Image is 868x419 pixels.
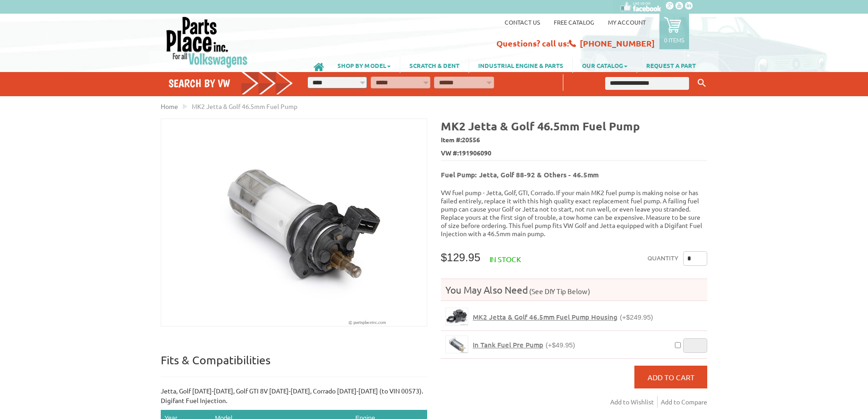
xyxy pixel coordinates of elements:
[469,57,572,73] a: INDUSTRIAL ENGINE & PARTS
[620,313,653,321] span: (+$249.95)
[634,366,707,388] button: Add to Cart
[473,341,575,349] a: In Tank Fuel Pre Pump(+$49.95)
[659,14,689,49] a: 0 items
[161,386,427,405] p: Jetta, Golf [DATE]-[DATE], Golf GTI 8V [DATE]-[DATE], Corrado [DATE]-[DATE] (to VIN 00573). Digif...
[441,170,598,179] b: Fuel Pump: Jetta, Golf 88-92 & Others - 46.5mm
[473,313,653,321] a: MK2 Jetta & Golf 46.5mm Fuel Pump Housing(+$249.95)
[546,341,575,349] span: (+$49.95)
[459,148,491,158] span: 191906090
[161,119,427,326] img: MK2 Jetta & Golf 46.5mm Fuel Pump
[168,77,293,90] h4: Search by VW
[608,18,646,26] a: My Account
[473,312,618,321] span: MK2 Jetta & Golf 46.5mm Fuel Pump Housing
[400,57,469,73] a: SCRATCH & DENT
[528,287,590,295] span: (See DIY Tip Below)
[554,18,594,26] a: Free Catalog
[441,251,480,264] span: $129.95
[664,36,684,44] p: 0 items
[505,18,540,26] a: Contact us
[441,119,640,133] b: MK2 Jetta & Golf 46.5mm Fuel Pump
[441,134,707,147] span: Item #:
[192,102,297,110] span: MK2 Jetta & Golf 46.5mm Fuel Pump
[161,102,178,110] a: Home
[161,353,427,377] p: Fits & Compatibilities
[446,308,468,325] img: MK2 Jetta & Golf 46.5mm Fuel Pump Housing
[573,57,637,73] a: OUR CATALOG
[441,147,707,160] span: VW #:
[165,16,249,68] img: Parts Place Inc!
[661,396,707,408] a: Add to Compare
[473,340,543,349] span: In Tank Fuel Pre Pump
[610,396,658,408] a: Add to Wishlist
[445,336,468,353] a: In Tank Fuel Pre Pump
[441,284,707,296] h4: You May Also Need
[446,336,468,353] img: In Tank Fuel Pre Pump
[648,372,694,382] span: Add to Cart
[462,135,480,144] span: 20556
[695,76,709,91] button: Keyword Search
[490,254,521,264] span: In stock
[441,188,707,238] p: VW fuel pump - Jetta, Golf, GTI, Corrado. If your main MK2 fuel pump is making noise or has faile...
[328,57,400,73] a: SHOP BY MODEL
[648,251,679,266] label: Quantity
[445,308,468,326] a: MK2 Jetta & Golf 46.5mm Fuel Pump Housing
[637,57,705,73] a: REQUEST A PART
